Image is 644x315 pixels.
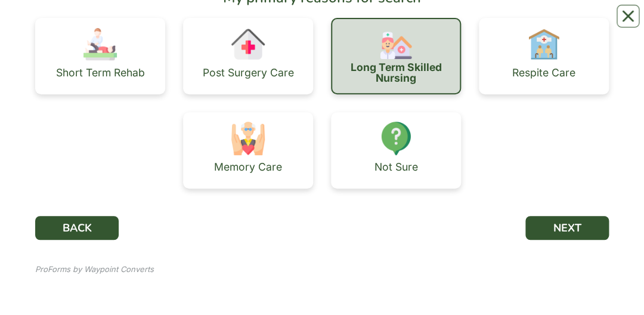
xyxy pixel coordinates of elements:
button: BACK [35,216,119,240]
div: Not Sure [374,162,418,172]
img: 4dce6140-c322-459d-aaf2-cb9336d3cdab.png [83,27,117,61]
div: Respite Care [512,67,575,78]
div: Post Surgery Care [203,67,294,78]
div: Memory Care [214,162,282,172]
div: Long Term Skilled Nursing [342,62,450,83]
img: cb9b7208-a929-4882-b31b-edc2e7cbeaf1.png [527,27,561,61]
button: NEXT [525,216,609,240]
img: 7cec5eda-bb02-4ac5-a0bf-5cb08a09bb38.png [231,122,265,155]
img: cb63e3fe-33e8-4358-a82e-547a3bd1789c.png [231,27,265,61]
img: 7363b52d-7214-438d-85d3-73039aab4933.png [379,122,413,155]
div: ProForms by Waypoint Converts [35,264,154,276]
img: 8fe06d49-3b06-43d3-a1aa-9cb4d0fbf58b.png [379,29,413,62]
div: Short Term Rehab [56,67,145,78]
button: Close [617,5,639,27]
